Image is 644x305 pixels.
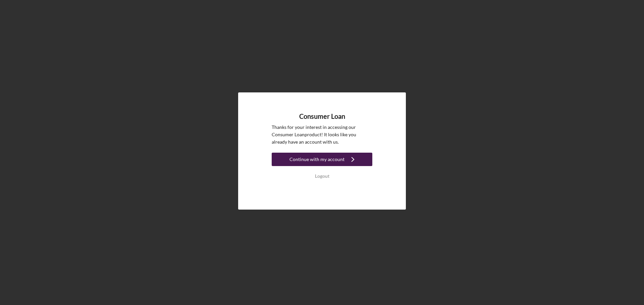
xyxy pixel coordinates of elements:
[272,153,372,166] button: Continue with my account
[299,112,345,120] h4: Consumer Loan
[272,169,372,183] button: Logout
[289,153,344,166] div: Continue with my account
[272,124,372,146] p: Thanks for your interest in accessing our Consumer Loan product! It looks like you already have a...
[272,153,372,168] a: Continue with my account
[315,169,329,183] div: Logout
